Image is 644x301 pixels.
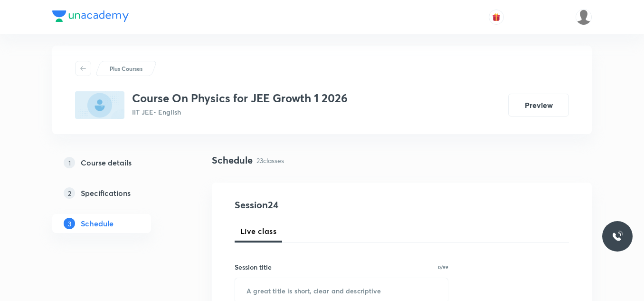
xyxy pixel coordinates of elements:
[489,10,504,25] button: avatar
[52,10,129,24] a: Company Logo
[75,91,124,119] img: 6DB0699E-C7B9-47CE-AED6-78B1B31C8152_plus.png
[110,64,142,73] p: Plus Courses
[52,153,181,172] a: 1Course details
[235,262,272,272] h6: Session title
[81,157,132,168] h5: Course details
[81,218,114,229] h5: Schedule
[64,157,75,168] p: 1
[235,198,408,212] h4: Session 24
[612,231,623,242] img: ttu
[52,10,129,22] img: Company Logo
[256,155,284,165] p: 23 classes
[438,265,448,270] p: 0/99
[212,153,253,167] h4: Schedule
[64,218,75,229] p: 3
[508,94,569,117] button: Preview
[64,187,75,199] p: 2
[240,225,276,237] span: Live class
[492,13,501,21] img: avatar
[52,184,181,203] a: 2Specifications
[576,9,592,25] img: Saniya Tarannum
[132,91,348,105] h3: Course On Physics for JEE Growth 1 2026
[81,187,131,199] h5: Specifications
[132,107,348,117] p: IIT JEE • English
